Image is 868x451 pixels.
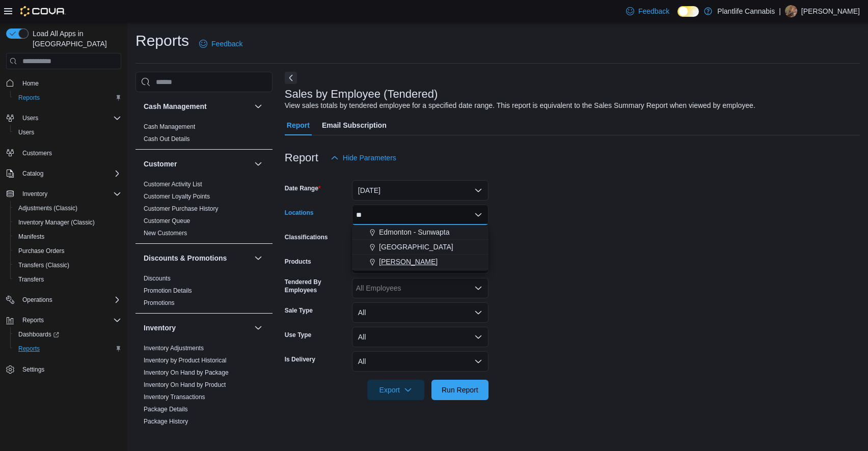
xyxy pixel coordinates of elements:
button: [DATE] [352,180,489,201]
label: Sale Type [285,306,313,315]
a: Feedback [195,34,247,54]
span: Settings [22,365,44,374]
img: Cova [20,6,66,16]
a: Cash Out Details [144,135,190,143]
span: Users [18,112,121,124]
a: Home [18,77,43,90]
a: Package Details [144,406,188,413]
div: Cash Management [135,121,273,149]
span: Settings [18,363,121,376]
span: Inventory On Hand by Product [144,381,226,389]
h3: Discounts & Promotions [144,253,227,263]
div: Customer [135,178,273,243]
span: Export [373,380,418,400]
button: Next [285,72,297,84]
span: Transfers (Classic) [14,259,121,271]
a: Inventory Manager (Classic) [14,216,99,229]
button: Catalog [18,167,47,180]
a: Inventory Transactions [144,393,205,401]
button: Run Report [431,380,489,400]
button: All [352,351,489,372]
span: Users [14,126,121,138]
div: View sales totals by tendered employee for a specified date range. This report is equivalent to t... [285,100,755,111]
span: Discounts [144,274,171,283]
a: Customer Loyalty Points [144,193,210,200]
a: Promotion Details [144,287,192,294]
span: Transfers (Classic) [18,261,69,269]
button: [GEOGRAPHIC_DATA] [352,240,489,255]
span: Transfers [18,275,44,284]
a: Reports [14,92,44,104]
div: Discounts & Promotions [135,272,273,313]
span: New Customers [144,229,187,237]
button: Operations [2,293,125,307]
a: Customer Activity List [144,181,202,188]
button: Open list of options [474,284,482,292]
button: Adjustments (Classic) [10,201,125,215]
a: Users [14,126,38,138]
h3: Inventory [144,323,176,333]
button: Inventory [18,188,51,200]
button: Purchase Orders [10,244,125,258]
button: Edmonton - Sunwapta [352,225,489,240]
span: Package History [144,417,188,426]
span: Inventory by Product Historical [144,356,227,364]
button: Reports [18,314,48,326]
button: Customer [144,159,250,169]
button: Users [18,112,42,124]
a: Purchase Orders [14,245,69,257]
span: Purchase Orders [18,247,65,255]
span: Reports [18,314,121,326]
span: Inventory Adjustments [144,344,204,352]
span: Hide Parameters [343,153,396,163]
a: Reports [14,343,44,355]
span: Operations [22,296,52,304]
a: Product Expirations [144,430,197,437]
button: Discounts & Promotions [144,253,250,263]
button: Operations [18,294,57,306]
button: Reports [10,342,125,356]
span: Cash Management [144,123,195,131]
h3: Customer [144,159,177,169]
button: Cash Management [144,101,250,111]
span: Catalog [18,167,121,180]
button: Inventory Manager (Classic) [10,215,125,230]
span: Reports [14,343,121,355]
h1: Reports [135,31,189,51]
button: Reports [10,91,125,105]
span: Customer Queue [144,217,190,225]
input: Dark Mode [677,6,699,17]
span: Package Details [144,405,188,413]
label: Locations [285,209,314,217]
span: Dark Mode [677,17,678,17]
div: Mary Babiuk [785,5,797,17]
h3: Sales by Employee (Tendered) [285,88,438,100]
a: Customer Queue [144,217,190,224]
span: Dashboards [14,328,121,341]
a: Settings [18,363,48,376]
span: Inventory Transactions [144,393,205,401]
label: Date Range [285,184,321,192]
button: Close list of options [474,211,482,219]
a: Customer Purchase History [144,205,219,212]
span: Reports [18,345,40,353]
a: Dashboards [10,327,125,342]
p: | [779,5,781,17]
span: Report [287,115,310,135]
button: Discounts & Promotions [252,252,264,264]
button: All [352,327,489,347]
span: Product Expirations [144,430,197,438]
span: [PERSON_NAME] [379,257,438,267]
button: Export [367,380,424,400]
a: Adjustments (Classic) [14,202,82,214]
p: [PERSON_NAME] [801,5,860,17]
span: Feedback [638,6,669,16]
span: Transfers [14,273,121,286]
button: Inventory [2,187,125,201]
button: Manifests [10,230,125,244]
button: Transfers [10,272,125,287]
a: Manifests [14,231,48,243]
button: Hide Parameters [327,148,400,168]
a: Inventory Adjustments [144,345,204,352]
a: New Customers [144,230,187,237]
